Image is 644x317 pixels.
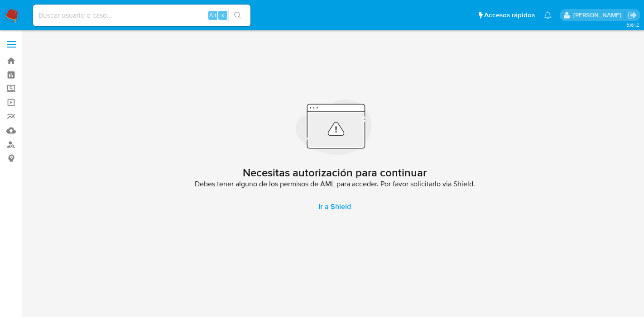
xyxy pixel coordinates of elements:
input: Buscar usuario o caso... [33,9,250,21]
a: Salir [628,10,637,20]
a: Notificaciones [544,11,552,19]
h2: Necesitas autorización para continuar [243,166,427,180]
span: s [221,11,224,19]
span: Accesos rápidos [484,10,535,20]
span: Ir a Shield [318,196,351,218]
p: belen.palamara@mercadolibre.com [573,11,625,19]
span: Alt [209,11,216,19]
span: Debes tener alguno de los permisos de AML para acceder. Por favor solicitarlo via Shield. [195,180,475,189]
a: Ir a Shield [308,196,362,218]
button: search-icon [228,9,247,22]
